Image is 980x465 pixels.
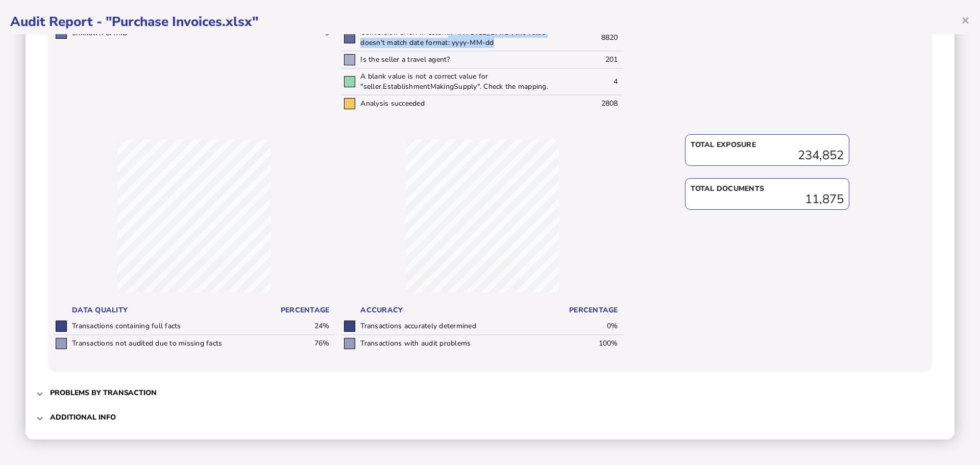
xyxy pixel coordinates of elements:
[358,335,564,352] td: Transactions with audit problems
[565,95,623,112] td: 2808
[565,51,623,68] td: 201
[691,140,844,150] div: Total exposure
[276,303,334,318] th: Percentage
[36,380,944,405] mat-expansion-panel-header: Problems by transaction
[358,95,564,112] td: Analysis succeeded
[691,184,844,194] div: Total documents
[691,194,844,204] div: 11,875
[565,335,623,352] td: 100%
[961,10,970,30] span: ×
[69,335,276,352] td: Transactions not audited due to missing facts
[565,318,623,335] td: 0%
[69,318,276,335] td: Transactions containing full facts
[691,150,844,160] div: 234,852
[69,303,276,318] th: Data Quality
[358,68,564,95] td: A blank value is not a correct value for "seller.EstablishmentMakingSupply". Check the mapping.
[276,335,334,352] td: 76%
[50,388,157,398] h3: Problems by transaction
[358,51,564,68] td: Is the seller a travel agent?
[565,25,623,51] td: 8820
[565,68,623,95] td: 4
[276,318,334,335] td: 24%
[358,25,564,51] td: Conversion error: In column "INVOICE_DATE", the value doesn't match date format: yyyy-MM-dd
[36,405,944,429] mat-expansion-panel-header: Additional info
[565,303,623,318] th: Percentage
[50,412,116,422] h3: Additional info
[358,318,564,335] td: Transactions accurately determined
[358,303,564,318] th: Accuracy
[10,13,970,31] h1: Audit Report - "Purchase Invoices.xlsx"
